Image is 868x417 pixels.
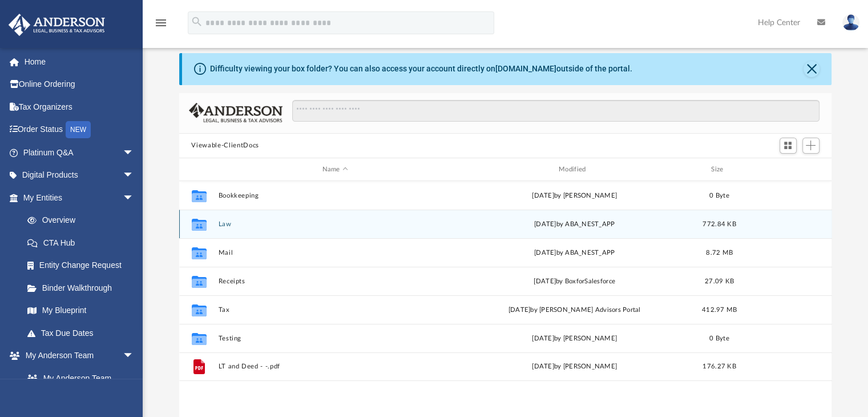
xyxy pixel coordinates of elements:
[457,305,691,315] div: [DATE] by [PERSON_NAME] Advisors Portal
[8,50,151,73] a: Home
[457,191,691,201] div: [DATE] by [PERSON_NAME]
[703,221,736,227] span: 772.84 KB
[16,209,151,232] a: Overview
[16,254,151,277] a: Entity Change Request
[8,164,151,187] a: Digital Productsarrow_drop_down
[8,344,146,367] a: My Anderson Teamarrow_drop_down
[218,278,452,285] button: Receipts
[154,16,168,30] i: menu
[8,95,151,118] a: Tax Organizers
[457,362,691,372] div: [DATE] by [PERSON_NAME]
[842,14,859,31] img: User Pic
[802,138,819,154] button: Add
[709,193,729,199] span: 0 Byte
[66,121,91,138] div: NEW
[154,22,168,30] a: menu
[8,118,151,142] a: Order StatusNEW
[218,335,452,342] button: Testing
[780,138,797,154] button: Switch to Grid View
[457,334,691,344] div: [DATE] by [PERSON_NAME]
[218,306,452,314] button: Tax
[16,322,151,344] a: Tax Due Dates
[457,276,691,287] div: [DATE] by BoxforSalesforce
[123,186,146,210] span: arrow_drop_down
[457,248,691,258] div: [DATE] by ABA_NEST_APP
[123,164,146,187] span: arrow_drop_down
[210,63,632,75] div: Difficulty viewing your box folder? You can also access your account directly on outside of the p...
[16,276,151,299] a: Binder Walkthrough
[701,307,736,313] span: 412.97 MB
[5,14,108,36] img: Anderson Advisors Platinum Portal
[218,192,452,199] button: Bookkeeping
[804,61,819,77] button: Close
[292,100,819,122] input: Search files and folders
[706,250,733,256] span: 8.72 MB
[123,141,146,165] span: arrow_drop_down
[8,141,151,164] a: Platinum Q&Aarrow_drop_down
[16,299,146,322] a: My Blueprint
[703,364,736,370] span: 176.27 KB
[16,367,140,390] a: My Anderson Team
[457,165,692,175] div: Modified
[218,363,452,371] button: LT and Deed - -.pdf
[218,220,452,228] button: Law
[191,15,203,28] i: search
[184,165,212,175] div: id
[8,186,151,209] a: My Entitiesarrow_drop_down
[696,165,742,175] div: Size
[457,219,691,230] div: [DATE] by ABA_NEST_APP
[747,165,827,175] div: id
[217,165,452,175] div: Name
[123,344,146,368] span: arrow_drop_down
[218,249,452,256] button: Mail
[191,141,259,151] button: Viewable-ClientDocs
[709,335,729,342] span: 0 Byte
[495,64,556,73] a: [DOMAIN_NAME]
[16,231,151,254] a: CTA Hub
[704,278,733,284] span: 27.09 KB
[8,73,151,96] a: Online Ordering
